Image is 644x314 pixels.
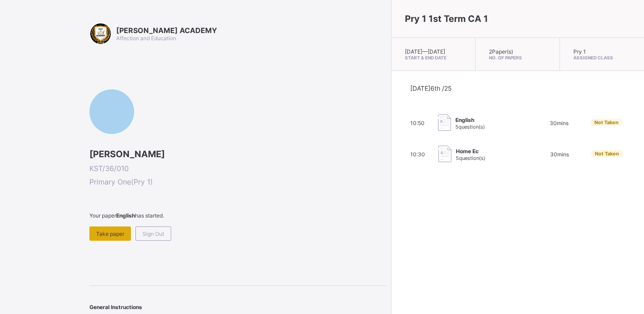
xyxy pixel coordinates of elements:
span: Not Taken [594,119,619,126]
span: Not Taken [595,151,619,157]
span: Sign Out [143,230,164,237]
span: 10:30 [410,151,425,158]
b: English [116,212,135,219]
img: take_paper.cd97e1aca70de81545fe8e300f84619e.svg [438,114,451,131]
span: Take paper [96,230,124,237]
span: Home Ec [456,148,485,155]
span: 30 mins [550,120,568,126]
span: [PERSON_NAME] ACADEMY [116,26,217,35]
span: 30 mins [550,151,569,158]
span: [DATE] 6th /25 [410,84,452,92]
img: take_paper.cd97e1aca70de81545fe8e300f84619e.svg [438,146,451,162]
span: 5 question(s) [456,155,485,161]
span: [DATE] — [DATE] [405,48,445,55]
span: General Instructions [89,304,142,310]
span: 5 question(s) [455,124,485,130]
span: 2 Paper(s) [489,48,513,55]
span: [PERSON_NAME] [89,149,387,159]
span: KST/36/010 [89,164,387,173]
span: No. of Papers [489,55,546,60]
span: Pry 1 1st Term CA 1 [405,13,488,24]
span: 10:50 [410,120,425,126]
span: Primary One ( Pry 1 ) [89,177,387,186]
span: Your paper has started. [89,212,387,219]
span: Affection and Education [116,35,176,42]
span: Assigned Class [573,55,631,60]
span: Pry 1 [573,48,586,55]
span: English [455,117,485,123]
span: Start & End Date [405,55,462,60]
